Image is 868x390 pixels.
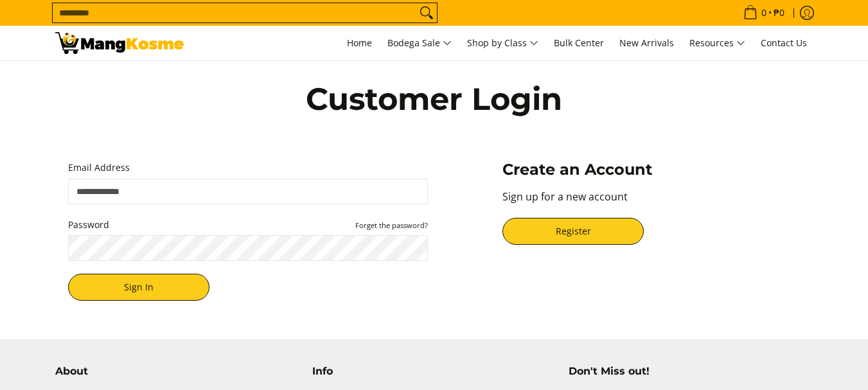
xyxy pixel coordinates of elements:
[502,189,800,218] p: Sign up for a new account
[759,8,768,17] span: 0
[683,26,752,60] a: Resources
[772,8,786,17] span: ₱0
[68,160,428,176] label: Email Address
[68,274,209,301] button: Sign In
[197,26,813,60] nav: Main Menu
[55,365,299,378] h4: About
[355,220,428,230] small: Forget the password?
[55,32,184,54] img: Account | Mang Kosme
[381,26,458,60] a: Bodega Sale
[754,26,813,60] a: Contact Us
[416,3,437,22] button: Search
[467,35,538,51] span: Shop by Class
[355,220,428,230] button: Password
[547,26,610,60] a: Bulk Center
[761,37,807,49] span: Contact Us
[689,35,745,51] span: Resources
[387,35,452,51] span: Bodega Sale
[347,37,372,49] span: Home
[461,26,545,60] a: Shop by Class
[554,37,604,49] span: Bulk Center
[68,217,428,233] label: Password
[502,160,800,179] h3: Create an Account
[152,80,717,118] h1: Customer Login
[569,365,813,378] h4: Don't Miss out!
[502,218,644,245] a: Register
[341,26,378,60] a: Home
[613,26,680,60] a: New Arrivals
[740,6,788,20] span: •
[619,37,674,49] span: New Arrivals
[312,365,556,378] h4: Info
